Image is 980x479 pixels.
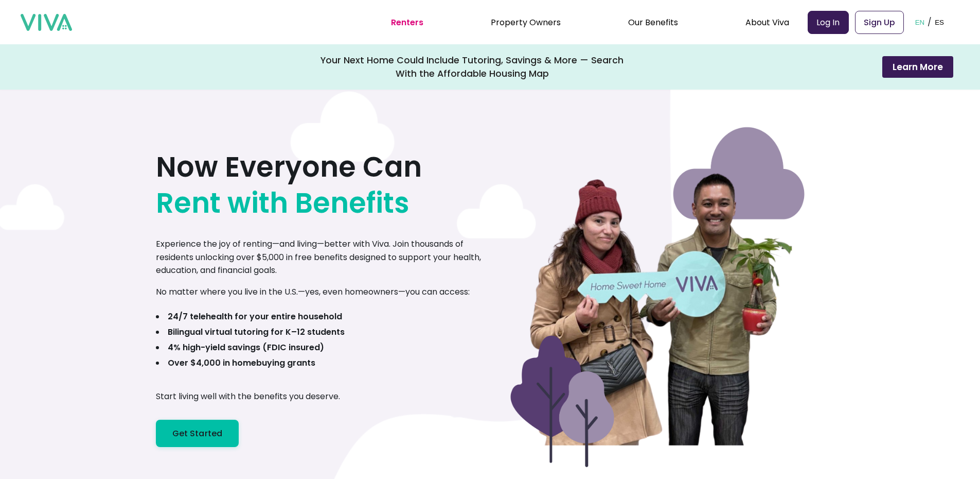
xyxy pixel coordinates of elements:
[912,6,928,38] button: EN
[320,54,624,80] div: Your Next Home Could Include Tutoring, Savings & More — Search With the Affordable Housing Map
[391,16,423,28] a: Renters
[156,185,409,221] span: Rent with Benefits
[156,149,422,221] h1: Now Everyone Can
[491,16,561,28] a: Property Owners
[21,14,72,31] img: viva
[808,11,849,34] a: Log In
[156,237,490,277] p: Experience the joy of renting—and living—better with Viva. Join thousands of residents unlocking ...
[156,420,239,447] a: Get Started
[156,285,470,299] p: No matter where you live in the U.S.—yes, even homeowners—you can access:
[745,9,789,35] div: About Viva
[882,56,953,78] button: Learn More
[156,390,340,403] p: Start living well with the benefits you deserve.
[168,311,342,322] b: 24/7 telehealth for your entire household
[932,6,947,38] button: ES
[855,11,904,34] a: Sign Up
[168,341,324,353] b: 4% high-yield savings (FDIC insured)
[168,357,315,369] b: Over $4,000 in homebuying grants
[168,326,345,338] b: Bilingual virtual tutoring for K–12 students
[628,9,678,35] div: Our Benefits
[928,14,932,30] p: /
